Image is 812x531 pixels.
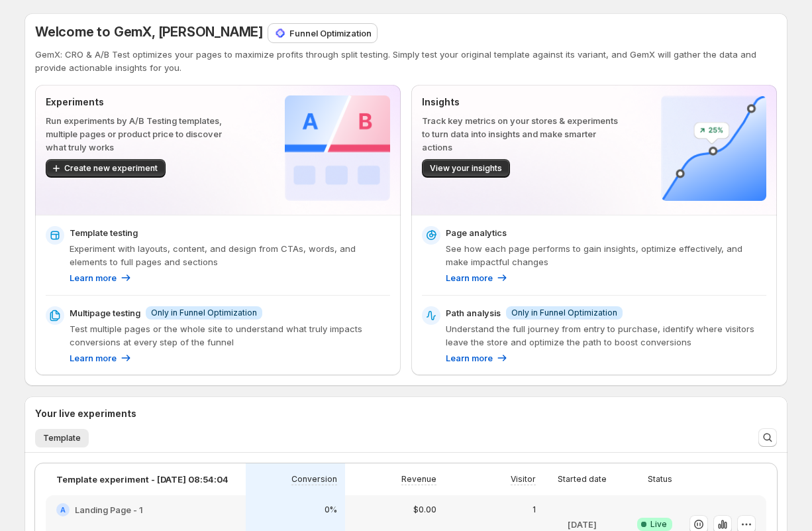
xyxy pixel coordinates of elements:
[661,95,766,201] img: Insights
[70,242,390,268] p: Experiment with layouts, content, and design from CTAs, words, and elements to full pages and sec...
[446,271,493,284] p: Learn more
[446,351,509,365] a: Learn more
[70,351,117,365] p: Learn more
[70,322,390,349] p: Test multiple pages or the whole site to understand what truly impacts conversions at every step ...
[46,95,242,109] p: Experiments
[60,506,66,514] h2: A
[648,474,672,485] p: Status
[511,308,617,318] span: Only in Funnel Optimization
[758,428,777,447] button: Search and filter results
[446,242,766,268] p: See how each page performs to gain insights, optimize effectively, and make impactful changes
[70,271,132,284] a: Learn more
[446,322,766,349] p: Understand the full journey from entry to purchase, identify where visitors leave the store and o...
[46,159,166,178] button: Create new experiment
[151,308,257,318] span: Only in Funnel Optimization
[511,474,536,485] p: Visitor
[289,27,372,40] p: Funnel Optimization
[70,226,138,239] p: Template testing
[413,504,436,515] p: $0.00
[401,474,436,485] p: Revenue
[35,407,136,420] h3: Your live experiments
[46,114,242,154] p: Run experiments by A/B Testing templates, multiple pages or product price to discover what truly ...
[70,351,132,365] a: Learn more
[446,271,509,284] a: Learn more
[291,474,337,485] p: Conversion
[75,503,143,516] h2: Landing Page - 1
[533,504,536,515] p: 1
[422,114,619,154] p: Track key metrics on your stores & experiments to turn data into insights and make smarter actions
[446,226,507,239] p: Page analytics
[70,271,117,284] p: Learn more
[558,474,607,485] p: Started date
[70,306,140,320] p: Multipage testing
[285,95,390,201] img: Experiments
[43,433,81,443] span: Template
[274,27,287,40] img: Funnel Optimization
[568,518,597,531] p: [DATE]
[446,351,493,365] p: Learn more
[422,159,510,178] button: View your insights
[35,24,263,40] span: Welcome to GemX, [PERSON_NAME]
[446,306,501,320] p: Path analysis
[422,95,619,109] p: Insights
[325,504,337,515] p: 0%
[64,163,158,174] span: Create new experiment
[430,163,502,174] span: View your insights
[35,48,777,74] p: GemX: CRO & A/B Test optimizes your pages to maximize profits through split testing. Simply test ...
[650,519,667,530] span: Live
[56,473,228,486] p: Template experiment - [DATE] 08:54:04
